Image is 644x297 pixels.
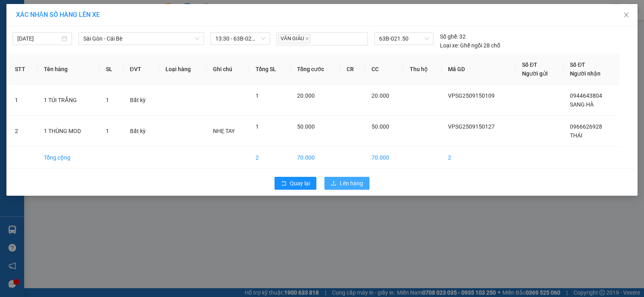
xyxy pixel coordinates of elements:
th: CC [365,54,403,85]
span: 13:30 - 63B-021.50 [215,33,265,45]
th: CR [340,54,365,85]
span: NHẸ TAY [213,128,235,134]
span: 50.000 [297,123,315,130]
span: Loại xe: [440,41,459,50]
span: Quay lại [290,179,310,188]
span: SANG HÀ [570,101,594,108]
span: close [623,12,630,18]
td: Bất kỳ [124,116,159,147]
td: 2 [249,147,291,169]
span: XÁC NHẬN SỐ HÀNG LÊN XE [16,11,100,18]
td: 2 [442,147,516,169]
span: 0966626928 [570,123,602,130]
span: close [305,37,309,41]
span: Số ĐT [570,61,585,68]
th: Ghi chú [206,54,250,85]
td: Tổng cộng [37,147,99,169]
button: rollbackQuay lại [275,177,316,190]
span: 20.000 [297,92,315,99]
div: 32 [440,32,466,41]
td: 1 [8,85,37,116]
span: THÁI [570,132,582,139]
input: 15/09/2025 [17,34,60,43]
td: 1 THÙNG MOD [37,116,99,147]
th: Tên hàng [37,54,99,85]
th: ĐVT [124,54,159,85]
span: Lên hàng [340,179,363,188]
span: 0944643804 [570,92,602,99]
span: Số ĐT [522,61,537,68]
th: Tổng SL [249,54,291,85]
div: Ghế ngồi 28 chỗ [440,41,500,50]
th: Thu hộ [403,54,442,85]
span: upload [331,180,336,187]
button: uploadLên hàng [324,177,369,190]
th: Tổng cước [291,54,340,85]
span: 63B-021.50 [379,33,429,45]
span: VPSG2509150109 [448,92,495,99]
span: 1 [106,128,109,134]
span: 50.000 [372,123,389,130]
span: VPSG2509150127 [448,123,495,130]
th: Loại hàng [159,54,206,85]
span: down [195,36,200,41]
span: VĂN GIÀU [278,34,310,43]
td: 70.000 [291,147,340,169]
button: Close [615,4,638,27]
td: Bất kỳ [124,85,159,116]
td: 2 [8,116,37,147]
span: 20.000 [372,92,389,99]
th: Mã GD [442,54,516,85]
span: Số ghế: [440,32,458,41]
span: 1 [256,123,259,130]
td: 1 TÚI TRẮNG [37,85,99,116]
th: SL [99,54,124,85]
span: Sài Gòn - Cái Bè [83,33,199,45]
td: 70.000 [365,147,403,169]
span: 1 [106,97,109,103]
span: 1 [256,92,259,99]
span: Người gửi [522,70,548,77]
th: STT [8,54,37,85]
span: rollback [281,180,287,187]
span: Người nhận [570,70,601,77]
